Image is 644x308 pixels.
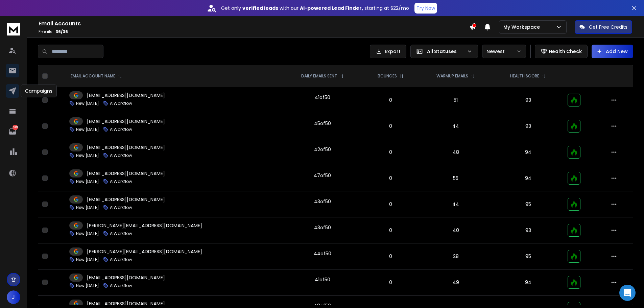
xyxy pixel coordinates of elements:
img: logo [7,23,20,35]
p: AIWorkflow [110,127,132,132]
p: AIWorkflow [110,205,132,210]
td: 93 [493,87,563,113]
button: Newest [482,45,526,58]
p: New [DATE] [76,205,99,210]
p: 0 [367,97,414,103]
p: [EMAIL_ADDRESS][DOMAIN_NAME] [87,196,165,203]
div: 43 of 50 [314,198,331,205]
div: Campaigns [21,85,57,97]
p: Get only with our starting at $22/mo [221,5,409,11]
p: [EMAIL_ADDRESS][DOMAIN_NAME] [87,300,165,307]
p: WARMUP EMAILS [436,73,468,79]
p: [EMAIL_ADDRESS][DOMAIN_NAME] [87,274,165,281]
div: EMAIL ACCOUNT NAME [71,73,122,79]
p: New [DATE] [76,101,99,106]
button: Try Now [414,3,437,14]
td: 95 [493,191,563,217]
p: Health Check [549,48,582,55]
p: New [DATE] [76,179,99,184]
p: HEALTH SCORE [510,73,539,79]
p: [EMAIL_ADDRESS][DOMAIN_NAME] [87,144,165,151]
p: AIWorkflow [110,231,132,236]
span: 36 / 36 [55,29,68,34]
div: Open Intercom Messenger [619,285,636,301]
div: 41 of 50 [315,276,330,283]
div: 41 of 50 [315,94,330,101]
p: AIWorkflow [110,257,132,262]
td: 44 [419,113,493,139]
p: All Statuses [427,48,464,55]
h1: Email Accounts [39,20,469,28]
p: [PERSON_NAME][EMAIL_ADDRESS][DOMAIN_NAME] [87,222,202,229]
div: 42 of 50 [314,146,331,153]
p: [EMAIL_ADDRESS][DOMAIN_NAME] [87,92,165,99]
p: 0 [367,149,414,156]
p: New [DATE] [76,257,99,262]
p: BOUNCES [378,73,397,79]
button: Get Free Credits [575,20,632,34]
p: 0 [367,279,414,286]
td: 94 [493,165,563,191]
td: 95 [493,243,563,269]
button: Export [370,45,406,58]
td: 93 [493,113,563,139]
td: 93 [493,217,563,243]
td: 28 [419,243,493,269]
td: 55 [419,165,493,191]
td: 49 [419,269,493,295]
p: 0 [367,227,414,234]
strong: AI-powered Lead Finder, [300,5,363,11]
p: [EMAIL_ADDRESS][DOMAIN_NAME] [87,170,165,177]
p: 0 [367,201,414,208]
button: J [7,290,20,304]
td: 48 [419,139,493,165]
p: [PERSON_NAME][EMAIL_ADDRESS][DOMAIN_NAME] [87,248,202,255]
p: Try Now [416,5,435,11]
div: 43 of 50 [314,224,331,231]
p: New [DATE] [76,283,99,288]
button: Add New [592,45,633,58]
button: Health Check [535,45,588,58]
p: AIWorkflow [110,283,132,288]
div: 47 of 50 [314,172,331,179]
div: 45 of 50 [314,120,331,127]
p: My Workspace [503,24,543,30]
td: 40 [419,217,493,243]
p: New [DATE] [76,231,99,236]
td: 94 [493,139,563,165]
p: 0 [367,175,414,182]
p: 0 [367,253,414,260]
p: 539 [13,125,18,130]
p: AIWorkflow [110,101,132,106]
p: Get Free Credits [589,24,627,30]
td: 51 [419,87,493,113]
div: 44 of 50 [314,250,331,257]
p: New [DATE] [76,153,99,158]
td: 44 [419,191,493,217]
p: Emails : [39,29,469,34]
td: 94 [493,269,563,295]
p: 0 [367,123,414,129]
p: AIWorkflow [110,179,132,184]
p: New [DATE] [76,127,99,132]
p: [EMAIL_ADDRESS][DOMAIN_NAME] [87,118,165,125]
strong: verified leads [242,5,278,11]
p: AIWorkflow [110,153,132,158]
p: DAILY EMAILS SENT [301,73,337,79]
a: 539 [6,125,19,138]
